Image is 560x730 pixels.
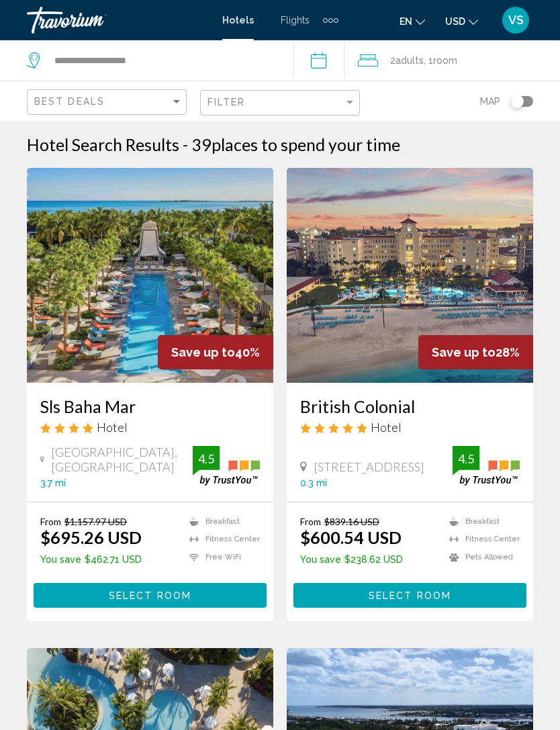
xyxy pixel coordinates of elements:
a: Select Room [34,586,267,601]
span: Adults [395,55,424,66]
p: $462.71 USD [40,554,142,565]
ins: $695.26 USD [40,527,142,547]
a: Travorium [27,7,209,34]
div: 4 star Hotel [40,420,260,435]
a: Hotels [222,15,254,26]
li: Fitness Center [183,534,260,545]
h2: 39 [191,134,400,154]
span: From [300,516,321,527]
span: 3.7 mi [40,477,66,488]
button: Select Room [34,583,267,608]
button: Change language [400,11,425,31]
span: Map [480,92,500,111]
span: Filter [207,97,246,107]
button: Select Room [293,583,526,608]
span: 2 [390,51,424,70]
div: 4.5 [193,451,220,467]
button: Check-in date: Sep 11, 2025 Check-out date: Sep 14, 2025 [293,40,345,81]
button: Filter [200,89,360,117]
div: 5 star Hotel [300,420,520,435]
img: Hotel image [27,168,273,383]
li: Breakfast [183,516,260,527]
del: $1,157.97 USD [64,516,127,527]
del: $839.16 USD [324,516,379,527]
h1: Hotel Search Results [27,134,179,154]
div: 4.5 [453,451,479,467]
span: You save [40,554,81,565]
span: [STREET_ADDRESS] [314,459,424,474]
span: VS [508,13,524,27]
li: Breakfast [442,516,520,527]
button: User Menu [498,6,533,34]
span: You save [300,554,341,565]
a: Flights [281,15,310,26]
span: en [400,16,412,27]
span: From [40,516,61,527]
a: British Colonial [300,396,520,416]
span: Select Room [369,590,451,601]
ins: $600.54 USD [300,527,402,547]
span: Hotel [371,420,402,435]
a: Sls Baha Mar [40,396,260,416]
span: [GEOGRAPHIC_DATA], [GEOGRAPHIC_DATA] [51,445,193,474]
div: 40% [158,335,273,369]
span: places to spend your time [212,134,400,154]
p: $238.62 USD [300,554,403,565]
button: Travelers: 2 adults, 0 children [344,40,560,81]
span: Select Room [109,590,191,601]
img: trustyou-badge.svg [453,446,520,486]
button: Extra navigation items [323,9,338,31]
mat-select: Sort by [34,97,183,108]
span: , 1 [424,51,457,70]
div: 28% [418,335,533,369]
span: USD [445,16,465,27]
span: 0.3 mi [300,477,327,488]
span: - [183,134,188,154]
li: Pets Allowed [442,551,520,563]
li: Free WiFi [183,551,260,563]
button: Toggle map [500,95,533,107]
img: trustyou-badge.svg [193,446,260,486]
button: Change currency [445,11,478,31]
span: Best Deals [34,96,105,107]
span: Room [433,55,457,66]
span: Save up to [432,345,496,359]
a: Select Room [293,586,526,601]
img: Hotel image [287,168,533,383]
span: Save up to [171,345,235,359]
li: Fitness Center [442,534,520,545]
span: Hotel [97,420,128,435]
